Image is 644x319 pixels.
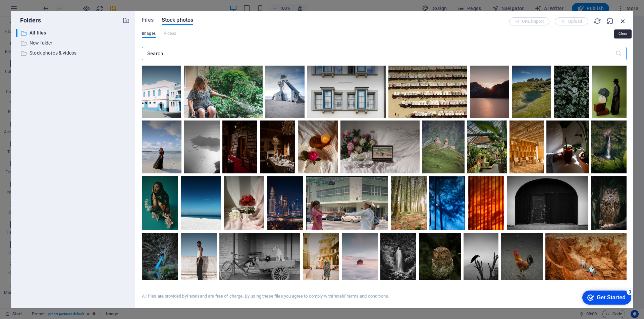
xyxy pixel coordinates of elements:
[30,29,117,37] p: All files
[16,29,17,37] div: ​
[606,17,614,25] i: Minimize
[187,294,200,299] a: Pexels
[332,294,388,299] a: Pexels’ terms and conditions
[122,17,130,24] i: Create new folder
[142,293,389,299] div: All files are provided by and are free of charge. By using these files you agree to comply with .
[577,287,634,307] iframe: To enrich screen reader interactions, please activate Accessibility in Grammarly extension settings
[594,17,601,25] i: Reload
[142,16,154,24] span: Files
[30,49,117,57] p: Stock photos & videos
[142,29,156,37] span: Images
[16,49,130,57] div: Stock photos & videos
[142,47,615,60] input: Search
[16,16,41,25] p: Folders
[30,39,117,47] p: New folder
[162,16,193,24] span: Stock photos
[16,39,130,47] div: New folder
[164,29,176,37] span: This file type is not supported by this element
